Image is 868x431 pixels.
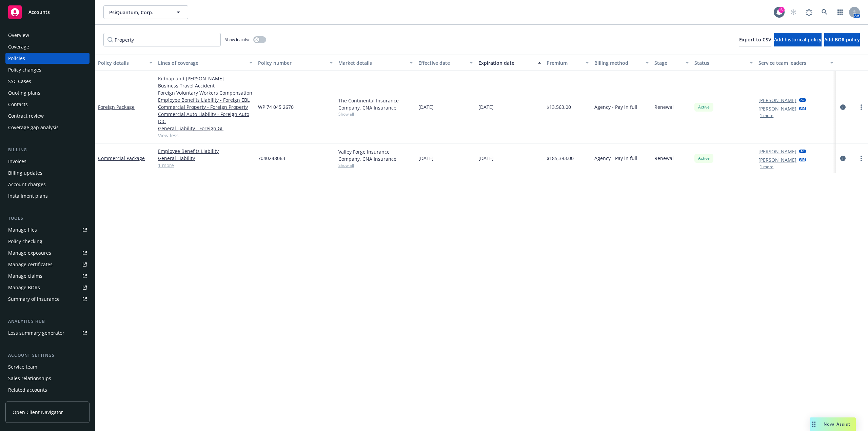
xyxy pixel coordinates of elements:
[5,146,90,153] div: Billing
[5,30,90,41] a: Overview
[5,294,90,305] a: Summary of insurance
[5,328,90,338] a: Loss summary generator
[338,97,413,111] div: The Continental Insurance Company, CNA Insurance
[8,259,53,270] div: Manage certificates
[5,236,90,247] a: Policy checking
[810,417,856,431] button: Nova Assist
[654,155,674,162] span: Renewal
[654,103,674,111] span: Renewal
[5,122,90,133] a: Coverage gap analysis
[692,55,756,71] button: Status
[8,76,31,87] div: SSC Cases
[338,162,413,168] span: Show all
[547,155,574,162] span: $185,383.00
[824,36,860,43] span: Add BOR policy
[13,409,63,416] span: Open Client Navigator
[478,59,534,66] div: Expiration date
[5,361,90,372] a: Service team
[478,103,494,111] span: [DATE]
[258,103,294,111] span: WP 74 045 2670
[654,59,682,66] div: Stage
[95,55,155,71] button: Policy details
[8,248,51,258] div: Manage exposures
[8,282,40,293] div: Manage BORs
[418,59,466,66] div: Effective date
[5,111,90,121] a: Contract review
[8,87,40,98] div: Quoting plans
[5,352,90,359] div: Account settings
[28,9,50,15] span: Accounts
[857,154,865,162] a: more
[5,248,90,258] a: Manage exposures
[8,168,42,178] div: Billing updates
[5,41,90,52] a: Coverage
[758,59,826,66] div: Service team leaders
[258,59,325,66] div: Policy number
[758,156,796,163] a: [PERSON_NAME]
[839,154,847,162] a: circleInformation
[5,87,90,98] a: Quoting plans
[158,89,253,96] a: Foreign Voluntary Workers Compensation
[818,5,831,19] a: Search
[158,103,253,111] a: Commercial Property - Foreign Property
[478,155,494,162] span: [DATE]
[824,33,860,46] button: Add BOR policy
[8,53,25,64] div: Policies
[758,97,796,104] a: [PERSON_NAME]
[594,155,637,162] span: Agency - Pay in full
[5,64,90,75] a: Policy changes
[98,59,145,66] div: Policy details
[8,122,59,133] div: Coverage gap analysis
[758,105,796,112] a: [PERSON_NAME]
[756,55,836,71] button: Service team leaders
[652,55,692,71] button: Stage
[158,75,253,82] a: Kidnap and [PERSON_NAME]
[5,282,90,293] a: Manage BORs
[8,328,64,338] div: Loss summary generator
[5,99,90,110] a: Contacts
[8,99,28,110] div: Contacts
[5,373,90,384] a: Sales relationships
[8,179,46,190] div: Account charges
[544,55,592,71] button: Premium
[8,30,29,41] div: Overview
[416,55,476,71] button: Effective date
[697,104,711,110] span: Active
[109,9,168,16] span: PsiQuantum, Corp.
[592,55,652,71] button: Billing method
[8,294,60,305] div: Summary of insurance
[839,103,847,111] a: circleInformation
[336,55,416,71] button: Market details
[476,55,544,71] button: Expiration date
[155,55,255,71] button: Lines of coverage
[774,36,822,43] span: Add historical policy
[158,148,253,155] a: Employee Benefits Liability
[8,271,42,281] div: Manage claims
[5,76,90,87] a: SSC Cases
[158,82,253,89] a: Business Travel Accident
[778,7,785,13] div: 6
[8,191,48,201] div: Installment plans
[338,59,406,66] div: Market details
[760,114,773,118] button: 1 more
[158,132,253,139] a: View less
[8,111,44,121] div: Contract review
[857,103,865,111] a: more
[8,361,37,372] div: Service team
[8,41,29,52] div: Coverage
[5,259,90,270] a: Manage certificates
[547,59,582,66] div: Premium
[739,36,771,43] span: Export to CSV
[255,55,335,71] button: Policy number
[98,155,145,161] a: Commercial Package
[8,373,51,384] div: Sales relationships
[594,59,642,66] div: Billing method
[758,148,796,155] a: [PERSON_NAME]
[5,385,90,395] a: Related accounts
[5,224,90,235] a: Manage files
[8,236,42,247] div: Policy checking
[8,224,37,235] div: Manage files
[8,156,26,167] div: Invoices
[158,96,253,103] a: Employee Benefits Liability - Foreign EBL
